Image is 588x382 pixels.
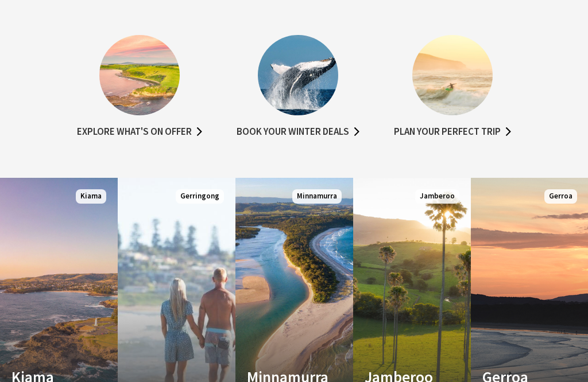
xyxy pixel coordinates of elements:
[544,189,577,204] span: Gerroa
[77,124,202,141] a: Explore what's on offer
[176,189,224,204] span: Gerringong
[394,124,511,141] a: Plan your perfect trip
[76,189,106,204] span: Kiama
[237,124,359,141] a: Book your winter deals
[292,189,342,204] span: Minnamurra
[415,189,459,204] span: Jamberoo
